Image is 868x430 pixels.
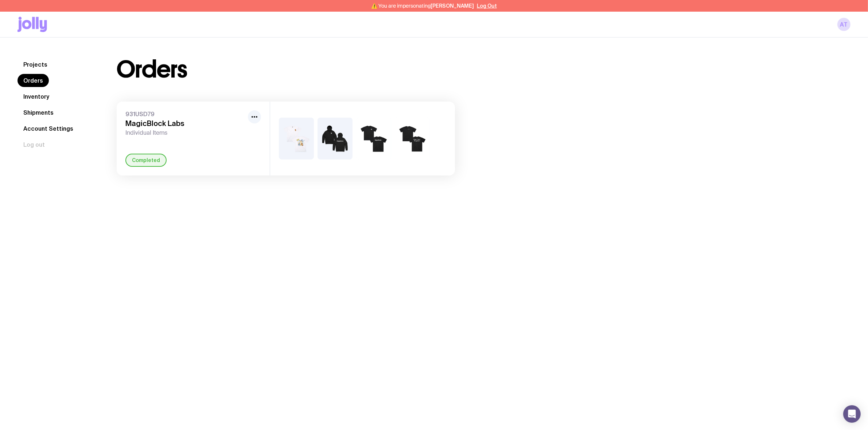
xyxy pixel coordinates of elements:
[125,110,245,118] span: 931USD79
[17,106,59,119] a: Shipments
[477,3,497,9] button: Log Out
[125,154,167,167] div: Completed
[371,3,474,9] span: ⚠️ You are impersonating
[17,58,53,71] a: Projects
[125,129,245,137] span: Individual Items
[17,138,51,151] button: Log out
[431,3,474,9] span: [PERSON_NAME]
[17,74,49,87] a: Orders
[125,119,245,128] h3: MagicBlock Labs
[17,122,79,135] a: Account Settings
[17,90,55,103] a: Inventory
[843,405,861,423] div: Open Intercom Messenger
[837,18,851,31] a: AT
[117,58,187,81] h1: Orders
